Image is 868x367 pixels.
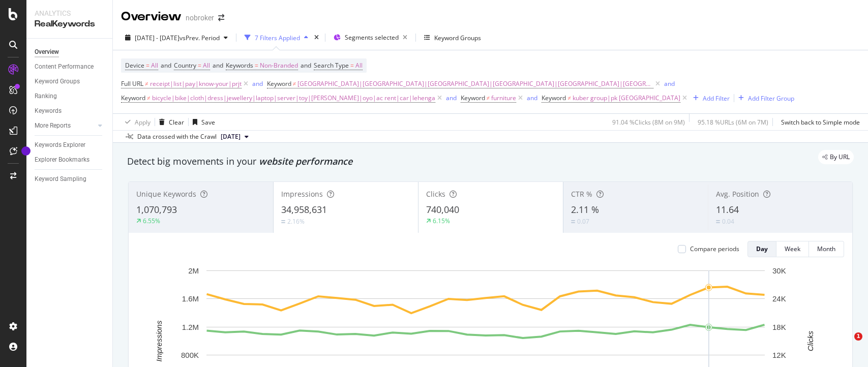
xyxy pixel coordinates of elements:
[221,132,241,141] span: 2024 Jul. 1st
[35,62,105,72] a: Content Performance
[252,79,263,88] div: and
[35,91,57,102] div: Ranking
[664,79,675,88] button: and
[806,330,815,351] text: Clicks
[151,58,158,73] span: All
[330,29,411,46] button: Segments selected
[135,118,151,127] div: Apply
[174,61,196,70] span: Country
[136,189,196,199] span: Unique Keywords
[281,189,323,199] span: Impressions
[854,332,862,341] span: 1
[434,34,481,42] div: Keyword Groups
[446,93,457,103] button: and
[772,323,786,331] text: 18K
[433,217,450,225] div: 6.15%
[147,94,151,102] span: ≠
[125,61,144,70] span: Device
[155,320,163,361] text: Impressions
[255,61,258,70] span: =
[145,79,148,88] span: ≠
[830,154,850,160] span: By URL
[703,94,730,103] div: Add Filter
[203,58,210,73] span: All
[527,94,537,102] div: and
[293,79,296,88] span: ≠
[169,118,184,127] div: Clear
[21,146,31,156] div: Tooltip anchor
[461,94,485,102] span: Keyword
[35,155,105,165] a: Explorer Bookmarks
[35,106,62,116] div: Keywords
[155,114,184,130] button: Clear
[152,91,435,105] span: bicycle|bike|cloth|dress|jewellery|laptop|server|toy|[PERSON_NAME]|oyo|ac rent|car|lehenga
[345,33,399,42] span: Segments selected
[487,94,490,102] span: ≠
[201,118,215,127] div: Save
[181,351,199,359] text: 800K
[281,220,285,223] img: Equal
[690,244,739,253] div: Compare periods
[35,47,59,57] div: Overview
[716,220,720,223] img: Equal
[772,294,786,303] text: 24K
[35,155,89,165] div: Explorer Bookmarks
[527,93,537,103] button: and
[781,118,860,127] div: Switch back to Simple mode
[189,114,215,130] button: Save
[776,241,809,257] button: Week
[772,351,786,359] text: 12K
[35,106,105,116] a: Keywords
[121,94,145,102] span: Keyword
[213,61,223,70] span: and
[35,8,104,18] div: Analytics
[121,29,232,46] button: [DATE] - [DATE]vsPrev. Period
[312,33,321,43] div: times
[35,174,86,185] div: Keyword Sampling
[241,29,312,46] button: 7 Filters Applied
[226,61,253,70] span: Keywords
[716,189,759,199] span: Avg. Position
[777,114,860,130] button: Switch back to Simple mode
[137,132,217,141] div: Data crossed with the Crawl
[161,61,171,70] span: and
[281,203,327,216] span: 34,958,631
[188,266,199,275] text: 2M
[491,91,516,105] span: furniture
[420,29,485,46] button: Keyword Groups
[817,244,835,253] div: Month
[218,14,224,21] div: arrow-right-arrow-left
[35,140,85,150] div: Keywords Explorer
[255,34,300,42] div: 7 Filters Applied
[143,217,160,225] div: 6.55%
[747,241,776,257] button: Day
[748,94,794,103] div: Add Filter Group
[809,241,844,257] button: Month
[689,92,730,104] button: Add Filter
[446,94,457,102] div: and
[186,13,214,23] div: nobroker
[135,34,179,42] span: [DATE] - [DATE]
[350,61,354,70] span: =
[785,244,800,253] div: Week
[198,61,201,70] span: =
[35,76,105,87] a: Keyword Groups
[182,294,199,303] text: 1.6M
[150,77,242,91] span: receipt|list|pay|know-your|prjt
[136,203,177,216] span: 1,070,793
[426,203,459,216] span: 740,040
[426,189,445,199] span: Clicks
[772,266,786,275] text: 30K
[664,79,675,88] div: and
[734,92,794,104] button: Add Filter Group
[571,220,575,223] img: Equal
[267,79,291,88] span: Keyword
[756,244,768,253] div: Day
[297,77,653,91] span: [GEOGRAPHIC_DATA]|[GEOGRAPHIC_DATA]|[GEOGRAPHIC_DATA]|[GEOGRAPHIC_DATA]|[GEOGRAPHIC_DATA]|[GEOGRA...
[833,332,858,357] iframe: Intercom live chat
[612,118,685,127] div: 91.04 % Clicks ( 8M on 9M )
[698,118,768,127] div: 95.18 % URLs ( 6M on 7M )
[818,150,854,164] div: legacy label
[35,140,105,150] a: Keywords Explorer
[182,323,199,331] text: 1.2M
